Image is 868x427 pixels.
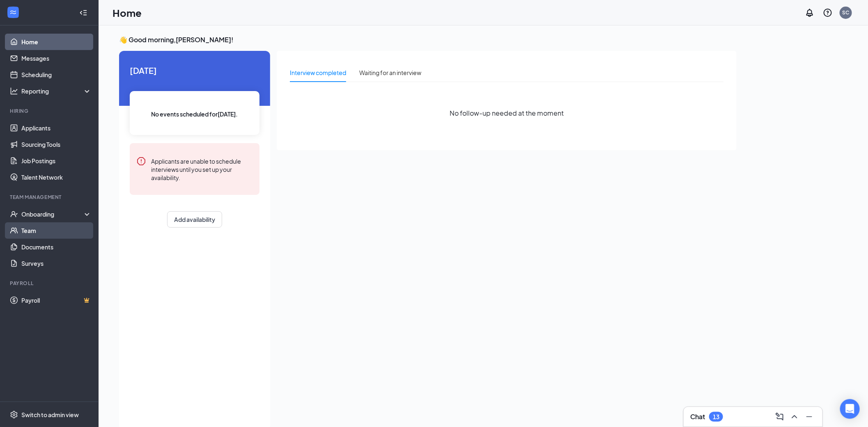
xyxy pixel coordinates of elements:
[21,87,92,95] div: Reporting
[21,239,92,255] a: Documents
[804,412,814,422] svg: Minimize
[823,8,833,18] svg: QuestionInfo
[21,120,92,136] a: Applicants
[10,194,90,201] div: Team Management
[21,34,92,50] a: Home
[21,136,92,153] a: Sourcing Tools
[10,210,18,218] svg: UserCheck
[21,66,92,83] a: Scheduling
[788,410,801,423] button: ChevronUp
[21,153,92,169] a: Job Postings
[130,64,259,77] span: [DATE]
[21,210,85,218] div: Onboarding
[21,255,92,272] a: Surveys
[359,68,421,77] div: Waiting for an interview
[843,9,850,16] div: SC
[450,108,564,118] span: No follow-up needed at the moment
[713,413,719,420] div: 13
[151,156,253,182] div: Applicants are unable to schedule interviews until you set up your availability.
[152,110,238,119] span: No events scheduled for [DATE] .
[113,6,142,20] h1: Home
[21,411,79,419] div: Switch to admin view
[290,68,346,77] div: Interview completed
[21,50,92,66] a: Messages
[119,35,737,44] h3: 👋 Good morning, [PERSON_NAME] !
[690,412,705,421] h3: Chat
[167,211,222,228] button: Add availability
[805,8,815,18] svg: Notifications
[21,292,92,308] a: PayrollCrown
[21,222,92,239] a: Team
[10,107,90,114] div: Hiring
[79,9,87,17] svg: Collapse
[803,410,816,423] button: Minimize
[21,169,92,185] a: Talent Network
[775,412,785,422] svg: ComposeMessage
[9,8,17,16] svg: WorkstreamLogo
[790,412,799,422] svg: ChevronUp
[840,399,860,419] div: Open Intercom Messenger
[10,411,18,419] svg: Settings
[773,410,786,423] button: ComposeMessage
[136,156,146,166] svg: Error
[10,280,90,287] div: Payroll
[10,87,18,95] svg: Analysis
